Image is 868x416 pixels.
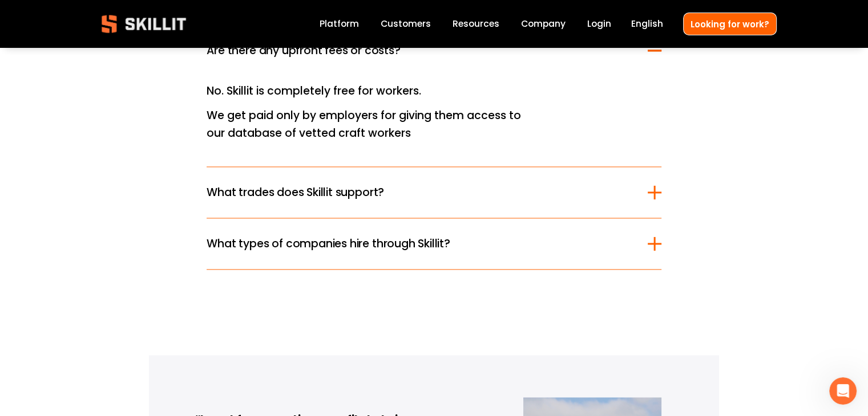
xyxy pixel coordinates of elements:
[207,218,661,269] button: What types of companies hire through Skillit?
[631,17,663,30] span: English
[829,377,857,405] iframe: Intercom live chat
[631,17,663,32] div: language picker
[587,17,611,32] a: Login
[453,17,499,30] span: Resources
[453,17,499,32] a: folder dropdown
[92,7,196,41] img: Skillit
[207,184,647,201] span: What trades does Skillit support?
[207,167,661,218] button: What trades does Skillit support?
[521,17,566,32] a: Company
[381,17,431,32] a: Customers
[207,235,647,252] span: What types of companies hire through Skillit?
[207,83,524,100] p: No. Skillit is completely free for workers.
[207,25,661,76] button: Are there any upfront fees or costs?
[207,107,524,142] p: We get paid only by employers for giving them access to our database of vetted craft workers
[683,13,777,35] a: Looking for work?
[207,42,647,59] span: Are there any upfront fees or costs?
[207,76,661,166] div: Are there any upfront fees or costs?
[320,17,359,32] a: Platform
